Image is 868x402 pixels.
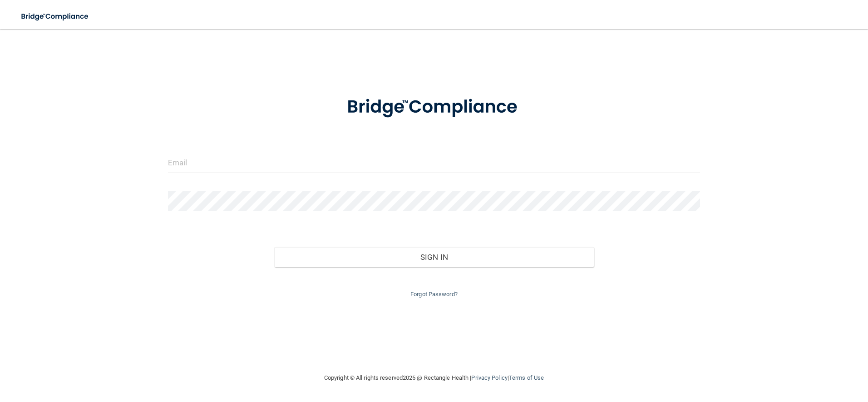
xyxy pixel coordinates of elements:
[410,291,458,298] a: Forgot Password?
[509,374,544,381] a: Terms of Use
[168,153,700,173] input: Email
[471,374,507,381] a: Privacy Policy
[328,84,540,131] img: bridge_compliance_login_screen.278c3ca4.svg
[14,7,97,26] img: bridge_compliance_login_screen.278c3ca4.svg
[274,247,594,267] button: Sign In
[268,363,600,392] div: Copyright © All rights reserved 2025 @ Rectangle Health | |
